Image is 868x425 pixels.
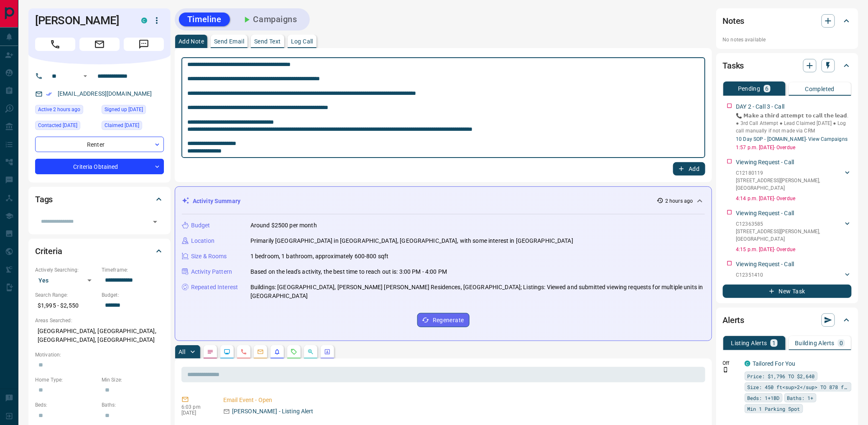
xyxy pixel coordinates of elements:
h2: Notes [723,14,745,28]
button: Open [80,71,90,81]
p: [STREET_ADDRESS][PERSON_NAME] , [GEOGRAPHIC_DATA] [736,177,843,192]
p: Listing Alerts [731,340,768,346]
p: 📞 𝗠𝗮𝗸𝗲 𝗮 𝘁𝗵𝗶𝗿𝗱 𝗮𝘁𝘁𝗲𝗺𝗽𝘁 𝘁𝗼 𝗰𝗮𝗹𝗹 𝘁𝗵𝗲 𝗹𝗲𝗮𝗱. ● 3rd Call Attempt ● Lead Claimed [DATE] ● Log call manu... [736,112,852,135]
button: Campaigns [233,13,306,26]
p: All [179,349,185,355]
p: Areas Searched: [35,317,164,324]
svg: Notes [207,349,214,355]
p: Viewing Request - Call [736,158,794,167]
p: Budget: [102,291,164,299]
p: 6:03 pm [181,404,211,410]
p: Pending [738,86,761,92]
p: Motivation: [35,351,164,359]
p: Completed [805,86,835,92]
p: DAY 2 - Call 3 - Call [736,102,785,111]
h2: Tasks [723,59,744,72]
svg: Calls [240,349,247,355]
div: Yes [35,274,97,287]
div: Renter [35,137,164,152]
h2: Criteria [35,244,62,258]
button: New Task [723,285,852,298]
div: Wed Jul 23 2025 [102,121,164,132]
div: Tags [35,189,164,209]
svg: Listing Alerts [274,349,281,355]
svg: Lead Browsing Activity [224,349,230,355]
div: Activity Summary2 hours ago [182,193,705,209]
p: 1:57 p.m. [DATE] - Overdue [736,144,852,151]
svg: Emails [257,349,264,355]
p: Actively Searching: [35,266,97,274]
div: Notes [723,11,852,31]
p: Buildings: [GEOGRAPHIC_DATA], [PERSON_NAME] [PERSON_NAME] Residences, [GEOGRAPHIC_DATA]; Listings... [250,283,705,300]
div: Sat Sep 13 2025 [35,105,97,117]
span: Email [79,38,120,51]
p: Log Call [291,38,313,44]
p: [STREET_ADDRESS][PERSON_NAME] , [GEOGRAPHIC_DATA] [736,228,843,243]
div: C12180119[STREET_ADDRESS][PERSON_NAME],[GEOGRAPHIC_DATA] [736,168,852,193]
h2: Tags [35,193,53,206]
div: condos.ca [141,18,147,23]
h1: [PERSON_NAME] [35,14,129,27]
span: Call [35,38,75,51]
span: Contacted [DATE] [38,121,77,130]
p: Location [191,237,214,245]
button: Add [673,162,705,176]
div: Fri Jul 25 2025 [35,121,97,132]
svg: Requests [291,349,297,355]
div: condos.ca [745,361,751,366]
svg: Push Notification Only [723,367,729,373]
p: Activity Summary [193,197,240,206]
p: $1,995 - $2,550 [35,299,97,313]
h2: Alerts [723,313,745,327]
p: 0 [840,340,843,346]
span: Baths: 1+ [787,394,814,402]
div: C12351410[STREET_ADDRESS],[GEOGRAPHIC_DATA] [736,270,852,288]
p: Timeframe: [102,266,164,274]
p: Viewing Request - Call [736,260,794,269]
p: [STREET_ADDRESS] , [GEOGRAPHIC_DATA] [736,279,831,286]
svg: Email Verified [46,91,52,97]
p: [GEOGRAPHIC_DATA], [GEOGRAPHIC_DATA], [GEOGRAPHIC_DATA], [GEOGRAPHIC_DATA] [35,324,164,347]
div: Alerts [723,310,852,330]
p: Send Email [214,38,244,44]
div: Mon Jun 30 2025 [102,105,164,117]
p: 4:15 p.m. [DATE] - Overdue [736,246,852,253]
p: Search Range: [35,291,97,299]
p: C12363585 [736,220,843,228]
button: Regenerate [417,313,470,327]
p: Home Type: [35,376,97,384]
p: Baths: [102,401,164,409]
span: Signed up [DATE] [105,105,143,114]
p: Min Size: [102,376,164,384]
p: C12180119 [736,169,843,177]
span: Beds: 1+1BD [748,394,780,402]
span: Message [124,38,164,51]
div: Criteria Obtained [35,159,164,174]
span: Size: 450 ft<sup>2</sup> TO 878 ft<sup>2</sup> [748,383,849,391]
p: [DATE] [181,410,211,416]
p: Viewing Request - Call [736,209,794,218]
button: Open [149,216,161,228]
a: Tailored For You [753,360,796,367]
p: No notes available [723,36,852,43]
p: 2 hours ago [665,197,693,205]
div: C12363585[STREET_ADDRESS][PERSON_NAME],[GEOGRAPHIC_DATA] [736,219,852,244]
p: 1 bedroom, 1 bathroom, approximately 600-800 sqft [250,252,388,261]
span: Claimed [DATE] [105,121,139,130]
p: Budget [191,221,210,230]
svg: Opportunities [307,349,314,355]
p: 1 [772,340,776,346]
svg: Agent Actions [324,349,331,355]
a: [EMAIL_ADDRESS][DOMAIN_NAME] [58,90,152,97]
p: Send Text [254,38,281,44]
p: Email Event - Open [223,396,702,405]
p: Based on the lead's activity, the best time to reach out is: 3:00 PM - 4:00 PM [250,267,447,276]
div: Tasks [723,56,852,76]
p: [PERSON_NAME] - Listing Alert [232,407,314,416]
span: Price: $1,796 TO $2,640 [748,372,815,380]
p: Building Alerts [795,340,835,346]
p: C12351410 [736,271,831,279]
p: Activity Pattern [191,267,232,276]
p: Off [723,359,740,367]
div: Criteria [35,241,164,261]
